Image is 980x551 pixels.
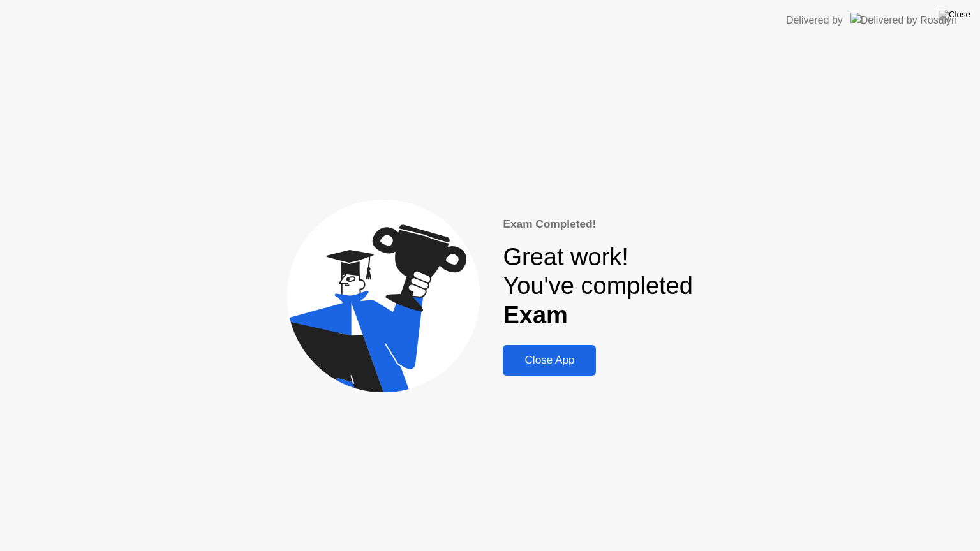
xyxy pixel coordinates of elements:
[503,216,692,233] div: Exam Completed!
[850,13,957,27] img: Delivered by Rosalyn
[939,10,970,20] img: Close
[503,243,692,330] div: Great work! You've completed
[786,13,843,28] div: Delivered by
[503,302,567,328] b: Exam
[503,345,596,376] button: Close App
[507,354,592,367] div: Close App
